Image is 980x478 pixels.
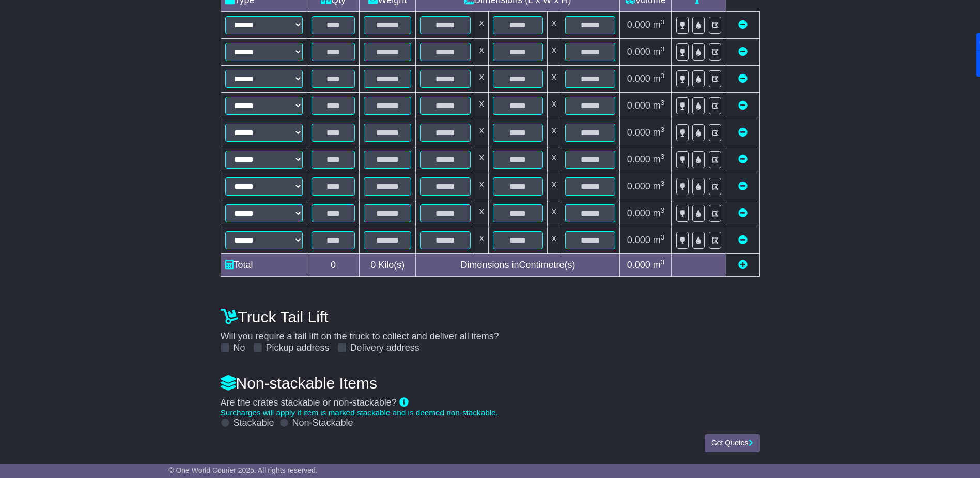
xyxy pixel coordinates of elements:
span: m [653,47,665,57]
span: m [653,235,665,245]
span: 0.000 [627,127,650,138]
label: Stackable [234,417,274,429]
span: 0.000 [627,47,650,57]
a: Remove this item [738,100,748,111]
span: 0 [370,260,376,270]
sup: 3 [661,206,665,214]
span: m [653,100,665,111]
td: x [475,11,488,38]
td: x [548,119,561,146]
td: x [548,227,561,253]
td: x [475,173,488,200]
a: Remove this item [738,127,748,138]
span: 0.000 [627,208,650,218]
sup: 3 [661,45,665,53]
span: m [653,208,665,218]
span: 0.000 [627,100,650,111]
div: Will you require a tail lift on the truck to collect and deliver all items? [215,303,765,354]
sup: 3 [661,233,665,241]
span: 0.000 [627,181,650,191]
td: Dimensions in Centimetre(s) [416,253,620,276]
span: m [653,73,665,84]
label: No [234,342,245,354]
sup: 3 [661,258,665,266]
td: x [475,119,488,146]
sup: 3 [661,153,665,160]
label: Pickup address [266,342,330,354]
td: x [475,38,488,65]
a: Remove this item [738,208,748,218]
a: Add new item [738,260,748,270]
div: Surcharges will apply if item is marked stackable and is deemed non-stackable. [221,408,760,417]
span: m [653,127,665,138]
td: x [475,92,488,119]
h4: Truck Tail Lift [221,308,760,325]
span: m [653,20,665,30]
span: 0.000 [627,20,650,30]
td: x [475,227,488,253]
span: 0.000 [627,73,650,84]
td: x [475,146,488,173]
span: m [653,181,665,191]
a: Remove this item [738,154,748,165]
td: x [475,200,488,227]
td: x [548,173,561,200]
sup: 3 [661,126,665,133]
span: m [653,260,665,270]
span: m [653,154,665,165]
span: 0.000 [627,260,650,270]
label: Delivery address [350,342,419,354]
td: x [548,200,561,227]
td: Kilo(s) [360,253,416,276]
span: © One World Courier 2025. All rights reserved. [168,466,318,474]
a: Remove this item [738,181,748,191]
td: x [548,65,561,92]
td: x [548,92,561,119]
sup: 3 [661,18,665,26]
label: Non-Stackable [292,417,353,429]
td: x [548,38,561,65]
span: Are the crates stackable or non-stackable? [221,397,397,408]
td: x [475,65,488,92]
a: Remove this item [738,47,748,57]
sup: 3 [661,72,665,80]
sup: 3 [661,180,665,187]
td: Total [221,253,307,276]
h4: Non-stackable Items [221,375,760,392]
button: Get Quotes [705,434,760,452]
td: 0 [307,253,360,276]
a: Remove this item [738,73,748,84]
td: x [548,146,561,173]
span: 0.000 [627,235,650,245]
td: x [548,11,561,38]
a: Remove this item [738,235,748,245]
sup: 3 [661,99,665,107]
a: Remove this item [738,20,748,30]
span: 0.000 [627,154,650,165]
